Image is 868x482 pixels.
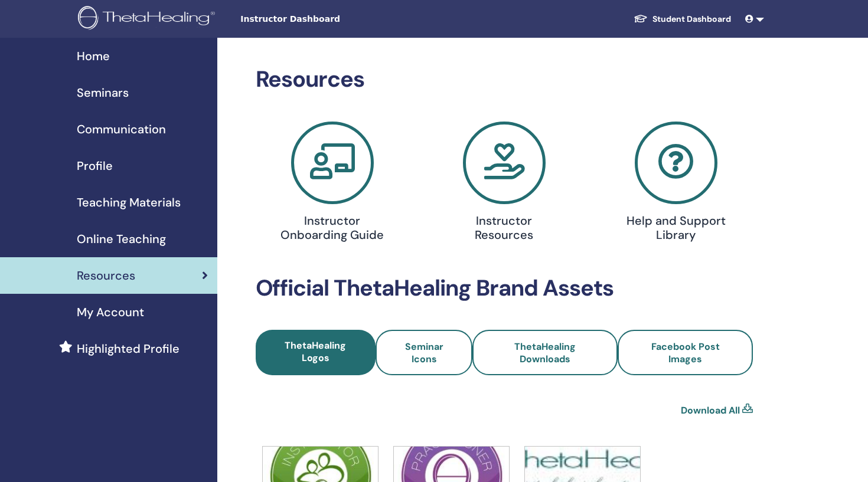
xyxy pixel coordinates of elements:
span: Home [77,47,110,65]
span: Facebook Post Images [651,340,720,365]
img: graduation-cap-white.svg [634,14,648,24]
a: Instructor Onboarding Guide [254,122,412,247]
h4: Instructor Resources [449,214,559,242]
span: ThetaHealing Downloads [514,340,576,365]
a: Student Dashboard [624,8,740,30]
a: Help and Support Library [597,122,755,247]
span: Profile [77,157,113,175]
span: Seminar Icons [405,340,443,365]
a: Facebook Post Images [618,330,753,375]
h4: Instructor Onboarding Guide [278,214,388,242]
a: Instructor Resources [425,122,583,247]
h4: Help and Support Library [621,214,731,242]
h2: Official ThetaHealing Brand Assets [256,275,753,302]
span: Seminars [77,84,129,101]
span: Teaching Materials [77,194,181,211]
a: Download All [681,404,740,418]
h2: Resources [256,66,753,93]
img: logo.png [78,6,219,32]
span: Communication [77,120,166,138]
span: Resources [77,267,135,284]
span: Instructor Dashboard [240,13,417,25]
a: ThetaHealing Downloads [472,330,618,375]
span: Online Teaching [77,230,166,248]
span: My Account [77,303,144,321]
span: Highlighted Profile [77,340,180,358]
a: ThetaHealing Logos [256,330,376,375]
span: ThetaHealing Logos [285,339,346,364]
a: Seminar Icons [376,330,473,375]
